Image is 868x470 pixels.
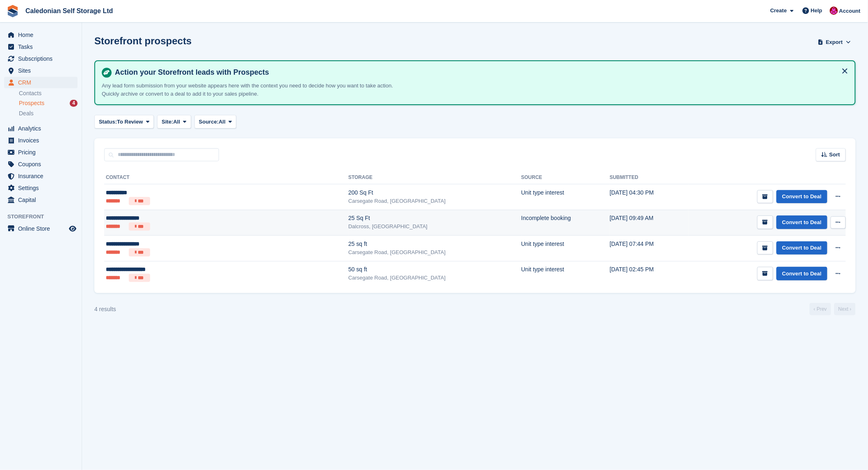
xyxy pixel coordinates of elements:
[22,4,116,18] a: Caledonian Self Storage Ltd
[610,236,688,261] td: [DATE] 07:44 PM
[104,171,348,184] th: Contact
[18,223,67,234] span: Online Store
[777,267,827,280] a: Convert to Deal
[521,261,610,287] td: Unit type interest
[157,115,191,128] button: Site: All
[18,194,67,206] span: Capital
[70,100,78,107] div: 4
[348,197,521,205] div: Carsegate Road, [GEOGRAPHIC_DATA]
[94,305,116,314] div: 4 results
[4,135,78,146] a: menu
[808,303,857,315] nav: Page
[770,7,787,15] span: Create
[521,171,610,184] th: Source
[4,170,78,182] a: menu
[18,41,67,53] span: Tasks
[19,110,34,117] span: Deals
[610,261,688,287] td: [DATE] 02:45 PM
[4,65,78,76] a: menu
[7,213,82,221] span: Storefront
[830,7,838,15] img: Donald Mathieson
[348,248,521,257] div: Carsegate Road, [GEOGRAPHIC_DATA]
[19,109,78,118] a: Deals
[4,147,78,158] a: menu
[199,118,219,126] span: Source:
[4,41,78,53] a: menu
[777,241,827,255] a: Convert to Deal
[4,223,78,234] a: menu
[18,135,67,146] span: Invoices
[777,216,827,229] a: Convert to Deal
[94,115,154,128] button: Status: To Review
[521,210,610,235] td: Incomplete booking
[18,182,67,194] span: Settings
[18,170,67,182] span: Insurance
[829,151,840,159] span: Sort
[219,118,226,126] span: All
[826,38,843,46] span: Export
[4,158,78,170] a: menu
[19,99,44,107] span: Prospects
[348,274,521,282] div: Carsegate Road, [GEOGRAPHIC_DATA]
[18,53,67,64] span: Subscriptions
[348,188,521,197] div: 200 Sq Ft
[18,77,67,88] span: CRM
[610,210,688,235] td: [DATE] 09:49 AM
[521,184,610,210] td: Unit type interest
[4,182,78,194] a: menu
[811,7,822,15] span: Help
[839,7,861,15] span: Account
[4,194,78,206] a: menu
[4,29,78,41] a: menu
[4,123,78,134] a: menu
[4,77,78,88] a: menu
[112,68,848,77] h4: Action your Storefront leads with Prospects
[18,147,67,158] span: Pricing
[19,89,78,97] a: Contacts
[117,118,143,126] span: To Review
[162,118,173,126] span: Site:
[194,115,237,128] button: Source: All
[348,171,521,184] th: Storage
[19,99,78,108] a: Prospects 4
[348,222,521,231] div: Dalcross, [GEOGRAPHIC_DATA]
[18,29,67,41] span: Home
[94,35,192,46] h1: Storefront prospects
[610,184,688,210] td: [DATE] 04:30 PM
[18,123,67,134] span: Analytics
[102,82,409,98] p: Any lead form submission from your website appears here with the context you need to decide how y...
[777,190,827,204] a: Convert to Deal
[521,236,610,261] td: Unit type interest
[816,35,852,49] button: Export
[348,214,521,222] div: 25 Sq Ft
[18,65,67,76] span: Sites
[610,171,688,184] th: Submitted
[348,265,521,274] div: 50 sq ft
[173,118,180,126] span: All
[348,240,521,248] div: 25 sq ft
[834,303,856,315] a: Next
[99,118,117,126] span: Status:
[810,303,831,315] a: Previous
[68,224,78,234] a: Preview store
[18,158,67,170] span: Coupons
[7,5,19,17] img: stora-icon-8386f47178a22dfd0bd8f6a31ec36ba5ce8667c1dd55bd0f319d3a0aa187defe.svg
[4,53,78,64] a: menu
